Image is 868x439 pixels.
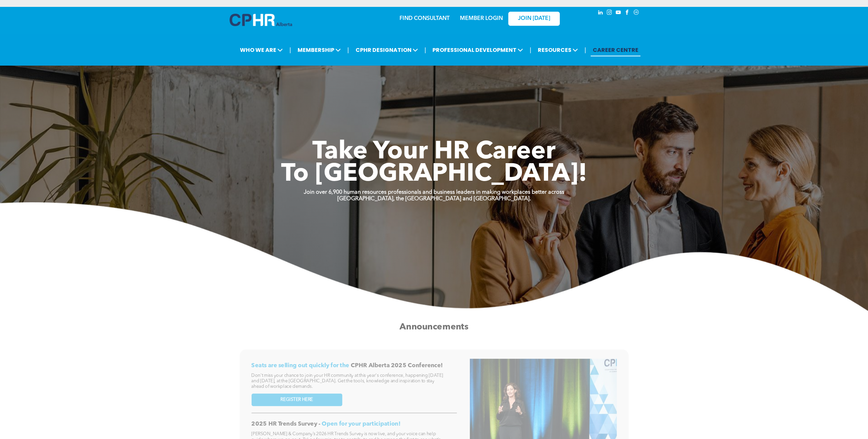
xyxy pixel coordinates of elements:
span: Don't miss your chance to join your HR community at this year's conference, happening [DATE] and ... [251,373,443,389]
span: 2025 HR Trends Survey - [251,421,320,427]
a: CAREER CENTRE [591,44,640,56]
a: REGISTER HERE [251,393,342,406]
span: RESOURCES [536,44,580,56]
span: CPHR Alberta 2025 Conference! [351,362,443,368]
span: PROFESSIONAL DEVELOPMENT [430,44,525,56]
img: A blue and white logo for cp alberta [230,14,292,26]
span: Take Your HR Career [312,140,556,165]
li: | [347,43,349,57]
li: | [530,43,531,57]
a: youtube [615,9,622,18]
a: Social network [633,9,640,18]
li: | [289,43,291,57]
a: linkedin [597,9,604,18]
span: Open for your participation! [322,421,400,427]
span: To [GEOGRAPHIC_DATA]! [281,162,587,187]
a: JOIN [DATE] [508,12,560,26]
span: JOIN [DATE] [518,15,550,22]
a: FIND CONSULTANT [400,16,450,21]
span: Announcements [400,323,468,331]
span: CPHR DESIGNATION [354,44,420,56]
span: Seats are selling out quickly for the [251,362,349,368]
a: instagram [606,9,613,18]
span: MEMBERSHIP [296,44,343,56]
strong: Join over 6,900 human resources professionals and business leaders in making workplaces better ac... [304,190,564,195]
a: MEMBER LOGIN [460,16,503,21]
li: | [585,43,586,57]
a: facebook [624,9,631,18]
span: WHO WE ARE [238,44,285,56]
li: | [425,43,426,57]
strong: [GEOGRAPHIC_DATA], the [GEOGRAPHIC_DATA] and [GEOGRAPHIC_DATA]. [337,196,531,202]
span: REGISTER HERE [280,397,313,403]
